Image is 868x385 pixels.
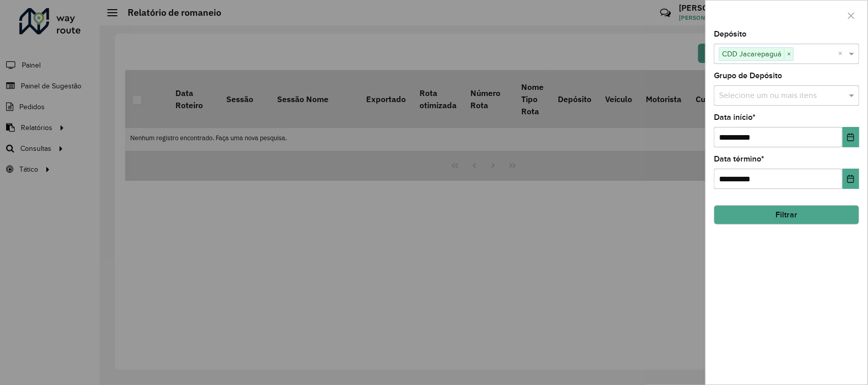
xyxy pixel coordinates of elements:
[784,48,793,60] span: ×
[720,48,784,60] span: CDD Jacarepaguá
[843,127,859,147] button: Choose Date
[714,28,746,40] label: Depósito
[843,169,859,189] button: Choose Date
[714,205,859,224] button: Filtrar
[838,48,847,60] span: Clear all
[714,153,764,165] label: Data término
[714,70,782,82] label: Grupo de Depósito
[714,111,756,123] label: Data início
